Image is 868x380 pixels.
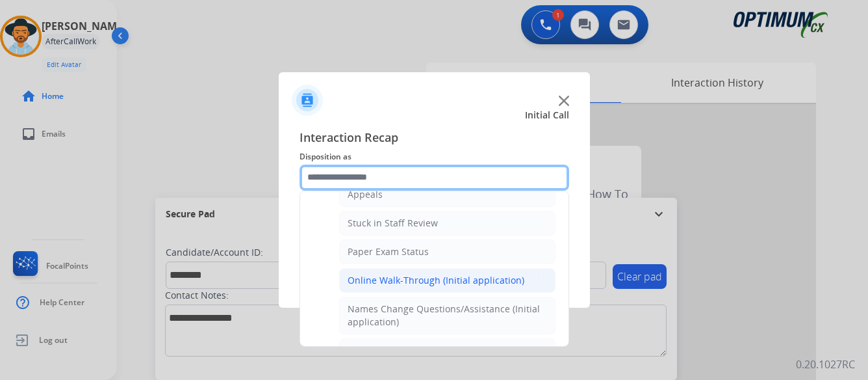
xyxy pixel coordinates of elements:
[525,109,569,122] span: Initial Call
[348,274,524,287] div: Online Walk-Through (Initial application)
[292,85,323,116] img: contactIcon
[348,217,438,230] div: Stuck in Staff Review
[348,303,547,329] div: Names Change Questions/Assistance (Initial application)
[348,245,429,258] div: Paper Exam Status
[348,344,502,357] div: Endorsement Number Not Working
[300,149,569,165] span: Disposition as
[300,128,569,149] span: Interaction Recap
[348,188,383,201] div: Appeals
[796,357,855,372] p: 0.20.1027RC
